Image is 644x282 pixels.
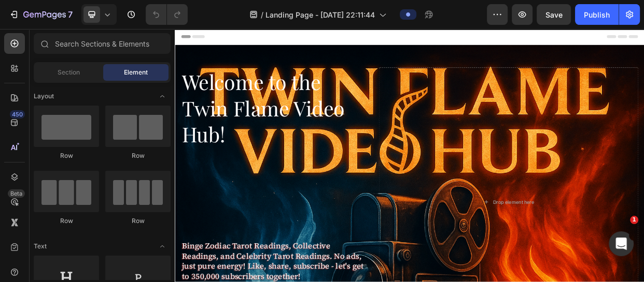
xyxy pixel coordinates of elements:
[10,110,25,118] div: 450
[545,10,563,19] span: Save
[34,92,54,101] span: Layout
[265,9,375,20] span: Landing Page - [DATE] 22:11:44
[34,242,47,251] span: Text
[261,9,263,20] span: /
[537,4,571,25] button: Save
[609,231,634,256] iframe: Intercom live chat
[34,151,99,160] div: Row
[4,4,77,25] button: 7
[105,216,171,226] div: Row
[630,216,638,224] span: 1
[146,4,188,25] div: Undo/Redo
[584,9,610,20] div: Publish
[105,151,171,160] div: Row
[68,8,73,21] p: 7
[154,88,171,105] span: Toggle open
[154,238,171,255] span: Toggle open
[8,189,25,198] div: Beta
[175,29,644,282] iframe: Design area
[124,68,148,77] span: Element
[58,68,80,77] span: Section
[575,4,619,25] button: Publish
[34,33,171,54] input: Search Sections & Elements
[34,216,99,226] div: Row
[421,226,476,234] div: Drop element here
